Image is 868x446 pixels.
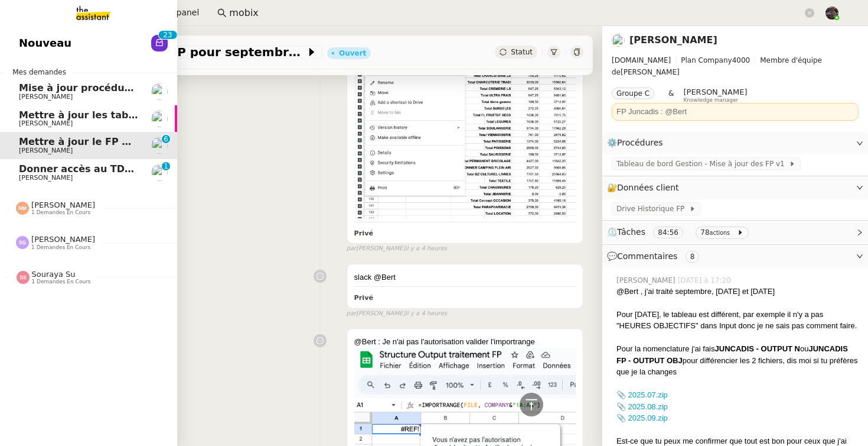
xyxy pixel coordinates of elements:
[616,203,689,215] span: Drive Historique FP
[17,271,30,284] img: svg
[347,244,357,254] span: par
[16,236,29,249] img: svg
[31,201,95,209] span: [PERSON_NAME]
[229,5,802,21] input: Rechercher
[168,31,172,41] p: 3
[607,136,668,150] span: ⚙️
[602,221,868,244] div: ⏲️Tâches 84:56 78actions
[354,294,373,302] b: Privé
[19,136,237,147] span: Mettre à jour le FP pour septembre 2025
[616,402,668,411] a: 📎 2025.08.zip
[19,109,229,121] span: Mettre à jour les tableaux M3N et MPAf
[31,209,90,216] span: 1 demandes en cours
[19,147,73,154] span: [PERSON_NAME]
[354,272,576,283] div: slack @Bert
[19,119,73,127] span: [PERSON_NAME]
[681,56,732,64] span: Plan Company
[158,31,177,39] nz-badge-sup: 23
[602,176,868,199] div: 🔐Données client
[16,202,29,215] img: svg
[164,135,168,146] p: 6
[347,309,447,319] small: [PERSON_NAME]
[405,244,447,254] span: il y a 4 heures
[164,162,168,173] p: 1
[683,88,747,103] app-user-label: Knowledge manager
[616,343,859,378] div: Pour la nomenclature j'ai fais ou pour différencier les 2 fichiers, dis moi si tu préfères que je...
[616,275,678,286] span: [PERSON_NAME]
[617,183,679,192] span: Données client
[151,137,168,154] img: users%2FvmnJXRNjGXZGy0gQLmH5CrabyCb2%2Favatar%2F07c9d9ad-5b06-45ca-8944-a3daedea5428
[602,245,868,268] div: 💬Commentaires 8
[162,162,170,170] nz-badge-sup: 1
[151,111,168,127] img: users%2FAXgjBsdPtrYuxuZvIJjRexEdqnq2%2Favatar%2F1599931753966.jpeg
[686,251,700,263] nz-tag: 8
[616,413,668,422] a: 📎 2025.09.zip
[602,131,868,154] div: ⚙️Procédures
[347,244,447,254] small: [PERSON_NAME]
[710,230,730,236] small: actions
[617,251,677,261] span: Commentaires
[683,88,747,96] span: [PERSON_NAME]
[668,88,674,103] span: &
[354,336,576,348] div: @Bert : Je n'ai pas l'autorisation valider l'importrange
[700,228,709,237] span: 78
[31,244,90,251] span: 1 demandes en cours
[629,34,717,46] a: [PERSON_NAME]
[616,344,848,365] strong: JUNCADIS FP - OUTPUT OBJ
[347,309,357,319] span: par
[715,344,800,353] strong: JUNCADIS - OUTPUT N
[151,164,168,181] img: users%2FAXgjBsdPtrYuxuZvIJjRexEdqnq2%2Favatar%2F1599931753966.jpeg
[612,34,625,47] img: users%2FvmnJXRNjGXZGy0gQLmH5CrabyCb2%2Favatar%2F07c9d9ad-5b06-45ca-8944-a3daedea5428
[678,275,733,286] span: [DATE] à 17:20
[354,230,373,237] b: Privé
[31,235,95,244] span: [PERSON_NAME]
[405,309,447,319] span: il y a 4 heures
[151,83,168,100] img: users%2FvmnJXRNjGXZGy0gQLmH5CrabyCb2%2Favatar%2F07c9d9ad-5b06-45ca-8944-a3daedea5428
[616,158,789,170] span: Tableau de bord Gestion - Mise à jour des FP v1
[612,56,671,64] span: [DOMAIN_NAME]
[32,270,76,279] span: Souraya Su
[607,251,704,261] span: 💬
[825,7,838,20] img: 2af2e8ed-4e7a-4339-b054-92d163d57814
[19,163,164,174] span: Donner accès au TDB MPAF
[732,56,750,64] span: 4000
[653,227,683,238] nz-tag: 84:56
[683,97,738,104] span: Knowledge manager
[19,34,71,52] span: Nouveau
[616,390,668,399] a: 📎 2025.07.zip
[607,181,684,195] span: 🔐
[617,227,645,237] span: Tâches
[162,135,170,143] nz-badge-sup: 6
[616,106,854,118] div: FP Juncadis : @Bert
[19,82,213,93] span: Mise à jour procédure traitement FP
[163,31,168,41] p: 2
[612,54,859,78] span: [PERSON_NAME]
[5,66,73,78] span: Mes demandes
[616,309,859,332] div: Pour [DATE], le tableau est différent, par exemple il n'y a pas "HEURES OBJECTIFS" dans Input don...
[19,93,73,101] span: [PERSON_NAME]
[32,279,91,285] span: 1 demandes en cours
[607,227,753,237] span: ⏲️
[339,50,366,57] div: Ouvert
[19,174,73,182] span: [PERSON_NAME]
[61,46,306,58] span: Mettre à jour le FP pour septembre 2025
[612,88,654,99] nz-tag: Groupe C
[616,286,859,298] div: @Bert , j'ai traité septembre, [DATE] et [DATE]
[511,48,533,56] span: Statut
[617,138,663,147] span: Procédures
